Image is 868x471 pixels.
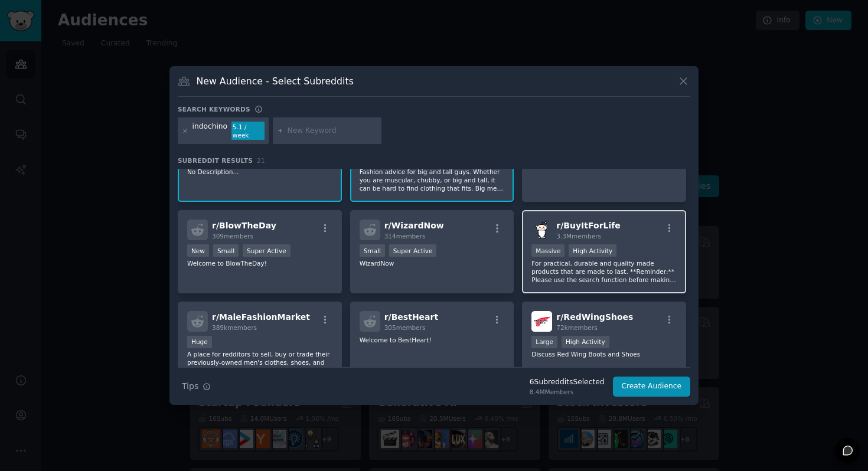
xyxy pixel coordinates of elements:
[360,244,385,257] div: Small
[187,350,332,375] p: A place for redditors to sell, buy or trade their previously-owned men's clothes, shoes, and acce...
[212,312,310,322] span: r/ MaleFashionMarket
[613,377,691,397] button: Create Audience
[187,244,209,257] div: New
[531,350,677,358] p: Discuss Red Wing Boots and Shoes
[212,324,257,331] span: 389k members
[556,233,601,240] span: 3.3M members
[562,336,609,348] div: High Activity
[178,105,250,113] h3: Search keywords
[187,168,332,176] p: No Description...
[556,221,621,230] span: r/ BuyItForLife
[389,244,437,257] div: Super Active
[556,312,633,322] span: r/ RedWingShoes
[530,377,605,388] div: 6 Subreddit s Selected
[257,157,265,164] span: 21
[530,388,605,396] div: 8.4M Members
[360,336,505,344] p: Welcome to BestHeart!
[288,126,377,136] input: New Keyword
[556,324,597,331] span: 72k members
[197,75,354,87] h3: New Audience - Select Subreddits
[192,122,228,140] div: indochino
[384,233,426,240] span: 314 members
[531,336,557,348] div: Large
[178,376,215,397] button: Tips
[384,324,426,331] span: 305 members
[182,380,198,392] span: Tips
[231,122,265,140] div: 5.1 / week
[243,244,291,257] div: Super Active
[384,221,444,230] span: r/ WizardNow
[531,311,552,332] img: RedWingShoes
[213,244,239,257] div: Small
[531,259,677,284] p: For practical, durable and quality made products that are made to last. **Reminder:** Please use ...
[360,168,505,192] p: Fashion advice for big and tall guys. Whether you are muscular, chubby, or big and tall, it can b...
[384,312,438,322] span: r/ BestHeart
[569,244,616,257] div: High Activity
[187,259,332,267] p: Welcome to BlowTheDay!
[178,156,253,165] span: Subreddit Results
[187,336,212,348] div: Huge
[531,244,564,257] div: Massive
[531,220,552,240] img: BuyItForLife
[212,221,276,230] span: r/ BlowTheDay
[212,233,253,240] span: 309 members
[360,259,505,267] p: WizardNow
